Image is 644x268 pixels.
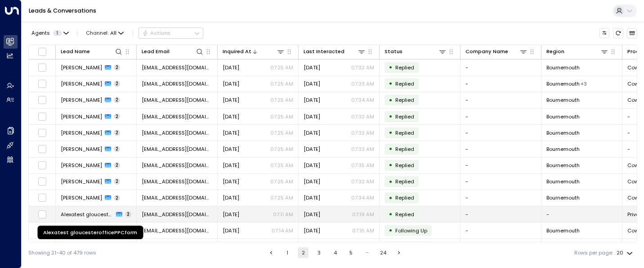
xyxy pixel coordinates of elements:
[352,227,374,234] p: 07:16 AM
[546,129,580,136] span: Bournemouth
[142,113,212,120] span: karagarcia2017@yahoo.com
[114,130,120,136] span: 2
[351,145,374,153] p: 07:33 AM
[546,47,608,56] div: Region
[83,28,127,38] span: Channel:
[223,80,239,87] span: Yesterday
[389,224,393,236] div: •
[61,162,102,169] span: Kara Futcher-Garcia
[395,194,414,201] span: Replied
[38,95,47,104] span: Toggle select row
[461,92,541,108] td: -
[546,178,580,185] span: Bournemouth
[304,47,344,56] div: Last Interacted
[142,211,212,218] span: alexa+gloucesterofficeppcform@patch.work
[142,162,212,169] span: karagarcia2017@yahoo.com
[29,7,96,14] a: Leads & Conversations
[395,129,414,136] span: Replied
[389,176,393,188] div: •
[142,96,212,104] span: karagarcia2017@yahoo.com
[389,143,393,155] div: •
[541,206,622,222] td: -
[38,161,47,170] span: Toggle select row
[266,247,277,258] button: Go to previous page
[114,64,120,71] span: 2
[272,227,293,234] p: 07:14 AM
[142,145,212,153] span: karagarcia2017@yahoo.com
[61,211,113,218] span: Alexatest gloucesterofficePPCform
[351,129,374,136] p: 07:32 AM
[546,113,580,120] span: Bournemouth
[465,47,528,56] div: Company Name
[114,97,120,103] span: 2
[114,195,120,201] span: 2
[304,145,320,153] span: Yesterday
[31,31,50,36] span: Agents
[330,247,340,258] button: Go to page 4
[38,79,47,88] span: Toggle select row
[362,247,372,258] div: …
[270,129,293,136] p: 07:25 AM
[223,96,239,104] span: Yesterday
[546,194,580,201] span: Bournemouth
[461,59,541,75] td: -
[395,178,414,185] span: Replied
[38,63,47,72] span: Toggle select row
[378,247,389,258] button: Go to page 24
[139,27,203,38] div: Button group with a nested menu
[395,145,414,153] span: Replied
[314,247,325,258] button: Go to page 3
[389,127,393,139] div: •
[304,178,320,185] span: Yesterday
[581,80,587,87] div: Chelmsford,High Wycombe,Twickenham
[114,146,120,152] span: 2
[546,145,580,153] span: Bournemouth
[28,28,71,38] button: Agents1
[61,80,102,87] span: Kara Futcher-Garcia
[627,28,637,38] button: Archived Leads
[385,47,402,56] div: Status
[395,80,414,87] span: Replied
[270,162,293,169] p: 07:25 AM
[389,61,393,73] div: •
[270,64,293,71] p: 07:25 AM
[38,145,47,154] span: Toggle select row
[351,194,374,201] p: 07:34 AM
[389,110,393,123] div: •
[61,129,102,136] span: Kara Futcher-Garcia
[61,145,102,153] span: Kara Futcher-Garcia
[38,47,47,56] span: Toggle select all
[394,247,405,258] button: Go to next page
[304,194,320,201] span: Yesterday
[38,193,47,202] span: Toggle select row
[61,113,102,120] span: Kara Futcher-Garcia
[395,227,427,234] span: Following Up
[28,249,96,257] div: Showing 21-40 of 479 rows
[304,227,320,234] span: Yesterday
[223,47,251,56] div: Inquired At
[389,94,393,106] div: •
[270,145,293,153] p: 07:25 AM
[304,129,320,136] span: Yesterday
[223,162,239,169] span: Yesterday
[142,194,212,201] span: karagarcia2017@yahoo.com
[304,80,320,87] span: Yesterday
[223,211,239,218] span: Yesterday
[53,30,62,36] span: 1
[265,247,405,258] nav: pagination navigation
[389,208,393,220] div: •
[83,28,127,38] button: Channel:All
[395,113,414,120] span: Replied
[461,223,541,238] td: -
[298,247,309,258] button: page 2
[114,178,120,185] span: 2
[223,129,239,136] span: Yesterday
[351,113,374,120] p: 07:32 AM
[351,64,374,71] p: 07:32 AM
[352,211,374,218] p: 07:19 AM
[38,226,143,239] div: Alexatest gloucesterofficePPCform
[304,64,320,71] span: Yesterday
[389,159,393,171] div: •
[461,158,541,173] td: -
[270,113,293,120] p: 07:25 AM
